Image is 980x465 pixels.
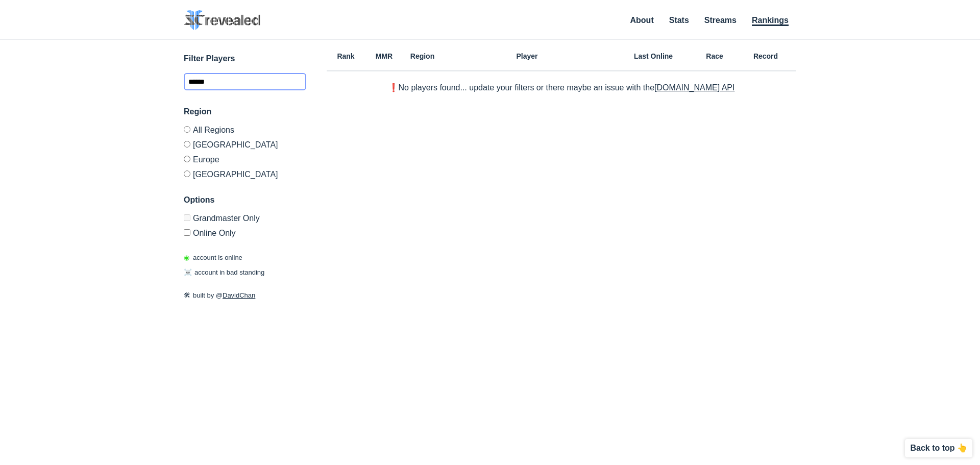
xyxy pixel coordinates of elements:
span: ◉ [184,254,189,261]
h6: Record [735,53,796,60]
a: About [630,16,654,25]
p: built by @ [184,290,306,301]
input: [GEOGRAPHIC_DATA] [184,170,190,177]
label: All Regions [184,126,306,137]
p: account is online [184,253,242,263]
h6: MMR [365,53,403,60]
h3: Region [184,106,306,118]
h6: Player [442,53,612,60]
label: Only show accounts currently laddering [184,225,306,237]
a: DavidChan [223,291,255,299]
input: Europe [184,156,190,162]
p: Back to top 👆 [910,444,967,452]
h3: Options [184,194,306,206]
span: ☠️ [184,268,192,276]
input: Grandmaster Only [184,214,190,221]
a: Streams [704,16,737,25]
img: SC2 Revealed [184,10,260,30]
p: ❗️No players found... update your filters or there maybe an issue with the [388,84,735,92]
p: account in bad standing [184,267,264,278]
h3: Filter Players [184,53,306,65]
h6: Last Online [612,53,694,60]
h6: Rank [327,53,365,60]
h6: Race [694,53,735,60]
label: [GEOGRAPHIC_DATA] [184,137,306,152]
a: [DOMAIN_NAME] API [654,83,734,92]
h6: Region [403,53,442,60]
label: Europe [184,152,306,166]
input: [GEOGRAPHIC_DATA] [184,141,190,148]
label: [GEOGRAPHIC_DATA] [184,166,306,179]
a: Rankings [752,16,789,26]
input: All Regions [184,126,190,133]
span: 🛠 [184,291,190,299]
input: Online Only [184,229,190,236]
a: Stats [669,16,689,25]
label: Only Show accounts currently in Grandmaster [184,214,306,225]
